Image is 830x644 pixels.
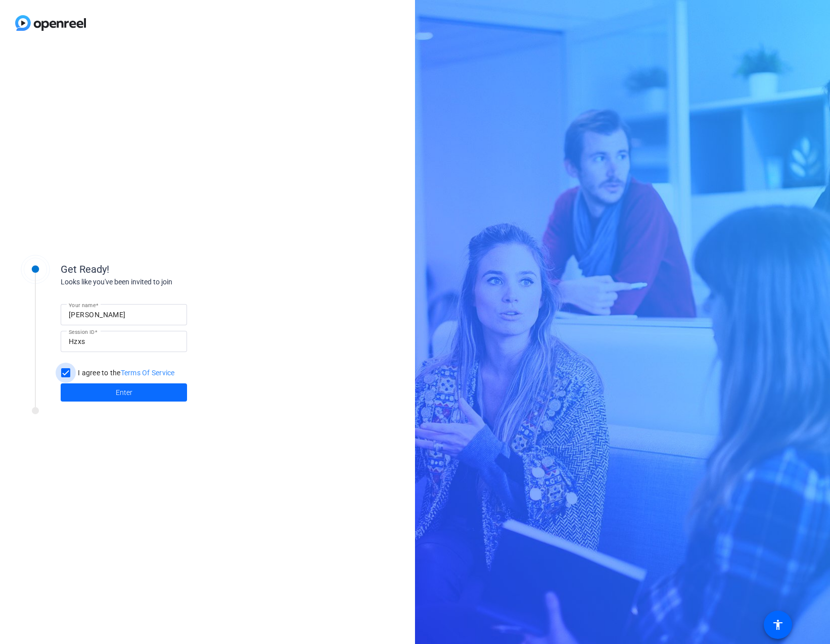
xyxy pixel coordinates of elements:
button: Enter [61,383,187,402]
div: Get Ready! [61,262,263,277]
div: Looks like you've been invited to join [61,277,263,287]
a: Terms Of Service [121,369,175,377]
mat-icon: accessibility [772,619,784,631]
label: I agree to the [76,368,175,378]
mat-label: Your name [69,302,96,308]
mat-label: Session ID [69,329,95,335]
span: Enter [116,387,132,398]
